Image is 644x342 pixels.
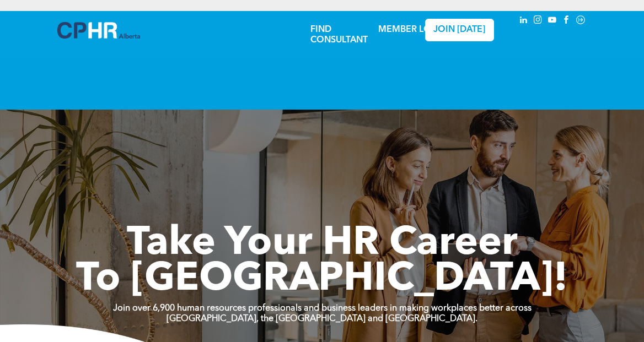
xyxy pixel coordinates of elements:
a: MEMBER LOGIN [378,25,447,34]
img: A blue and white logo for cp alberta [57,22,140,39]
a: facebook [560,14,572,29]
strong: [GEOGRAPHIC_DATA], the [GEOGRAPHIC_DATA] and [GEOGRAPHIC_DATA]. [167,314,477,323]
a: JOIN [DATE] [425,19,494,41]
a: instagram [532,14,544,29]
span: To [GEOGRAPHIC_DATA]! [76,260,568,300]
span: Take Your HR Career [127,224,518,264]
strong: Join over 6,900 human resources professionals and business leaders in making workplaces better ac... [113,304,532,313]
a: FIND CONSULTANT [310,25,368,45]
span: JOIN [DATE] [433,25,485,35]
a: Social network [575,14,587,29]
a: youtube [546,14,558,29]
a: linkedin [517,14,529,29]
